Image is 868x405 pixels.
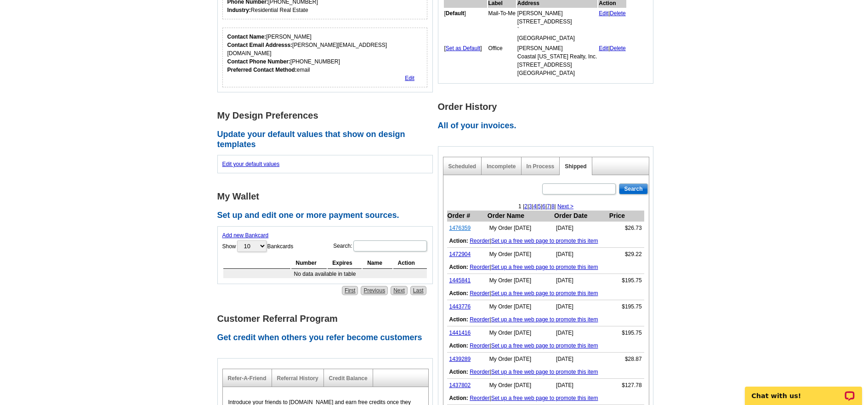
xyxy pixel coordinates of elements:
a: Edit [599,10,608,17]
a: Last [410,286,426,295]
td: My Order [DATE] [487,379,554,392]
a: 1437802 [449,382,471,388]
a: 4 [533,203,537,210]
td: | [447,234,644,248]
td: [DATE] [554,300,609,314]
td: $28.87 [609,353,644,366]
a: Set up a free web page to promote this item [491,316,598,323]
td: Office [488,44,516,78]
iframe: LiveChat chat widget [739,376,868,405]
td: Mail-To-Me [488,9,516,43]
b: Action: [449,369,468,375]
td: [DATE] [554,274,609,287]
td: No data available in table [223,270,427,278]
h1: My Wallet [217,192,438,201]
td: [DATE] [554,326,609,340]
a: Set up a free web page to promote this item [491,369,598,375]
a: Set up a free web page to promote this item [491,238,598,244]
div: 1 | | | | | | | | [443,202,649,211]
th: Order Date [554,211,609,222]
th: Name [363,257,392,269]
a: 1445841 [449,277,471,284]
td: [ ] [444,44,487,78]
h1: My Design Preferences [217,111,438,120]
a: 1476359 [449,225,471,231]
a: Set up a free web page to promote this item [491,395,598,401]
td: [DATE] [554,353,609,366]
a: First [342,286,358,295]
a: Delete [610,45,626,51]
td: [DATE] [554,222,609,235]
h1: Order History [438,102,658,112]
td: My Order [DATE] [487,222,554,235]
b: Action: [449,290,468,297]
th: Action [393,257,427,269]
td: My Order [DATE] [487,353,554,366]
strong: Contact Email Addresss: [227,42,293,48]
a: 2 [524,203,528,210]
a: Reorder [470,395,489,401]
a: Set up a free web page to promote this item [491,264,598,270]
td: | [447,313,644,326]
h2: All of your invoices. [438,121,658,131]
a: Reorder [470,238,489,244]
input: Search: [353,240,427,251]
select: ShowBankcards [237,240,267,252]
a: Reorder [470,264,489,270]
th: Order Name [487,211,554,222]
h2: Get credit when others you refer become customers [217,333,438,343]
a: Referral History [277,375,318,382]
h2: Set up and edit one or more payment sources. [217,211,438,221]
th: Price [609,211,644,222]
input: Search [619,183,647,194]
th: Expires [328,257,362,269]
a: Reorder [470,316,489,323]
td: | [447,392,644,405]
a: 7 [547,203,550,210]
a: 5 [538,203,541,210]
th: Order # [447,211,487,222]
td: [PERSON_NAME] Coastal [US_STATE] Realty, Inc. [STREET_ADDRESS] [GEOGRAPHIC_DATA] [517,44,597,78]
div: [PERSON_NAME] [PERSON_NAME][EMAIL_ADDRESS][DOMAIN_NAME] [PHONE_NUMBER] email [227,33,423,74]
a: Reorder [470,290,489,297]
a: Set up a free web page to promote this item [491,342,598,349]
td: $195.75 [609,274,644,287]
td: My Order [DATE] [487,300,554,314]
a: Refer-A-Friend [228,375,267,382]
td: $195.75 [609,300,644,314]
label: Search: [333,240,427,252]
a: 1472904 [449,251,471,257]
b: Action: [449,264,468,270]
td: [PERSON_NAME] [STREET_ADDRESS] ` [GEOGRAPHIC_DATA] [517,9,597,43]
td: | [598,44,626,78]
td: $26.73 [609,222,644,235]
strong: Contact Name: [227,34,267,40]
a: Set up a free web page to promote this item [491,290,598,297]
a: Scheduled [448,163,477,170]
td: [DATE] [554,379,609,392]
a: Previous [361,286,388,295]
td: [ ] [444,9,487,43]
strong: Industry: [227,7,251,13]
td: | [447,339,644,353]
strong: Contact Phone Number: [227,58,290,65]
td: $127.78 [609,379,644,392]
a: 8 [551,203,555,210]
a: Reorder [470,369,489,375]
td: My Order [DATE] [487,326,554,340]
th: Number [291,257,327,269]
a: Reorder [470,342,489,349]
h1: Customer Referral Program [217,314,438,324]
b: Action: [449,395,468,401]
b: Default [446,10,465,17]
td: $29.22 [609,248,644,261]
a: 1441416 [449,330,471,336]
td: My Order [DATE] [487,274,554,287]
a: In Process [527,163,555,170]
b: Action: [449,316,468,323]
td: | [447,365,644,379]
a: Next [391,286,408,295]
a: Next > [557,203,573,210]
